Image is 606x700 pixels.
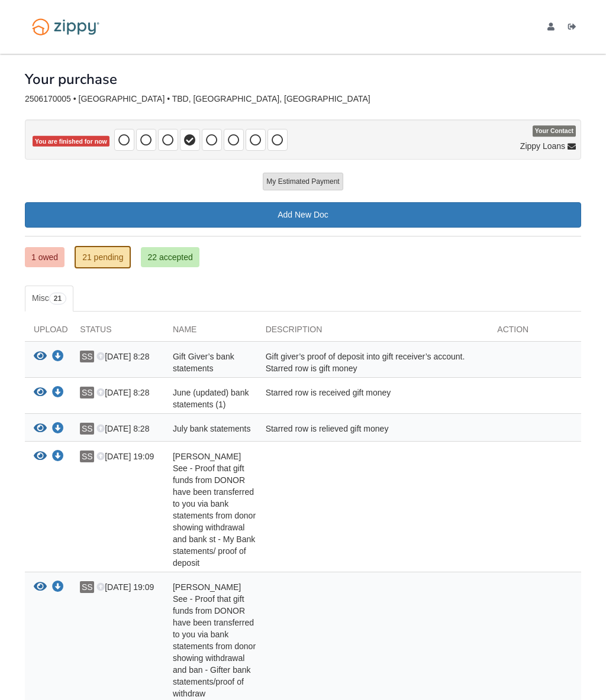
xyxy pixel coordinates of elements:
[173,388,249,409] span: June (updated) bank statements (1)
[49,293,66,304] span: 21
[80,351,94,362] span: SS
[25,202,581,228] a: Add New Doc
[96,352,149,361] span: [DATE] 8:28
[52,583,64,592] a: Download Sidney See - Proof that gift funds from DONOR have been transferred to you via bank stat...
[520,140,565,152] span: Zippy Loans
[33,136,109,147] span: You are finished for now
[80,423,94,435] span: SS
[257,351,489,374] div: Gift giver’s proof of deposit into gift receiver’s account. Starred row is gift money
[257,423,489,438] div: Starred row is relieved gift money
[25,323,71,341] div: Upload
[75,246,131,268] a: 21 pending
[25,286,73,312] a: Misc
[80,581,94,593] span: SS
[173,424,251,433] span: July bank statements
[173,352,234,373] span: Gift Giver’s bank statements
[52,388,64,398] a: Download June (updated) bank statements (1)
[71,323,164,341] div: Status
[257,387,489,410] div: Starred row is received gift money
[34,351,47,363] button: View Gift Giver’s bank statements
[173,582,256,698] span: [PERSON_NAME] See - Proof that gift funds from DONOR have been transferred to you via bank statem...
[25,72,117,87] h1: Your purchase
[96,388,149,397] span: [DATE] 8:28
[96,582,154,592] span: [DATE] 19:09
[25,94,581,104] div: 2506170005 • [GEOGRAPHIC_DATA] • TBD, [GEOGRAPHIC_DATA], [GEOGRAPHIC_DATA]
[257,323,489,341] div: Description
[141,247,199,267] a: 22 accepted
[96,452,154,461] span: [DATE] 19:09
[164,323,257,341] div: Name
[34,387,47,399] button: View June (updated) bank statements (1)
[173,452,256,568] span: [PERSON_NAME] See - Proof that gift funds from DONOR have been transferred to you via bank statem...
[547,22,559,34] a: edit profile
[34,581,47,594] button: View Sidney See - Proof that gift funds from DONOR have been transferred to you via bank statemen...
[533,126,576,137] span: Your Contact
[34,451,47,463] button: View Sidney See - Proof that gift funds from DONOR have been transferred to you via bank statemen...
[52,352,64,362] a: Download Gift Giver’s bank statements
[96,424,149,433] span: [DATE] 8:28
[568,22,581,34] a: Log out
[80,387,94,398] span: SS
[25,13,107,41] img: Logo
[52,452,64,462] a: Download Sidney See - Proof that gift funds from DONOR have been transferred to you via bank stat...
[488,323,581,341] div: Action
[263,173,343,190] button: My Estimated Payment
[80,451,94,462] span: SS
[34,423,47,435] button: View July bank statements
[52,424,64,434] a: Download July bank statements
[25,247,65,267] a: 1 owed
